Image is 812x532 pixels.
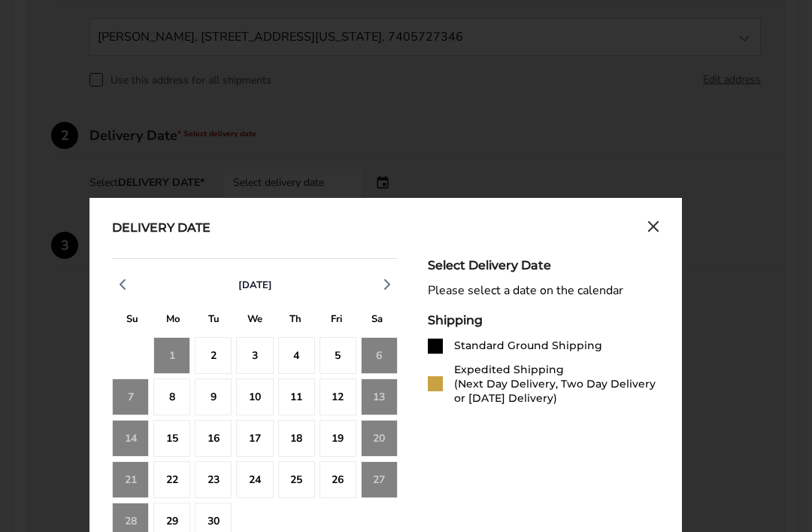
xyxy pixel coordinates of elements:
div: S [357,309,398,333]
div: Delivery Date [112,220,211,237]
div: Select Delivery Date [428,258,659,272]
div: S [112,309,153,333]
button: Close calendar [647,220,659,237]
div: M [153,309,193,333]
div: Shipping [428,313,659,327]
div: T [194,309,235,333]
div: W [235,309,275,333]
div: Standard Ground Shipping [454,339,602,353]
span: [DATE] [238,278,272,292]
div: F [316,309,356,333]
div: Please select a date on the calendar [428,284,659,298]
button: [DATE] [232,278,278,292]
div: Expedited Shipping (Next Day Delivery, Two Day Delivery or [DATE] Delivery) [454,363,659,406]
div: T [275,309,316,333]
